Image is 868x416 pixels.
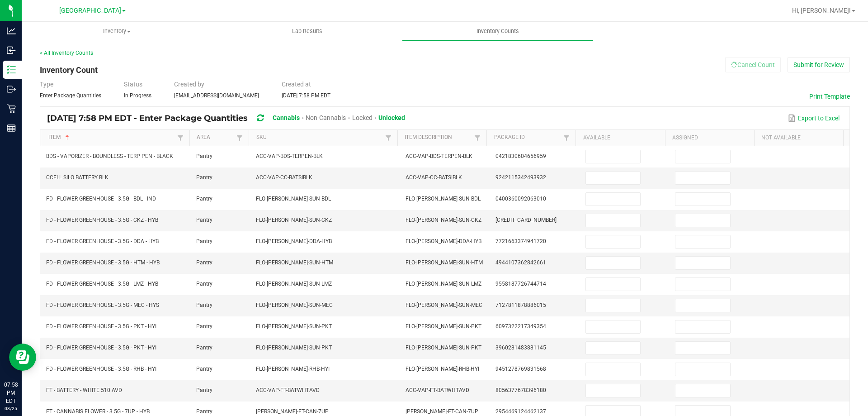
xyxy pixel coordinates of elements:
[406,387,469,393] span: ACC-VAP-FT-BATWHTAVD
[256,259,333,266] span: FLO-[PERSON_NAME]-SUN-HTM
[7,46,16,55] inline-svg: Inbound
[495,259,546,266] span: 4944107362842661
[46,387,122,393] span: FT - BATTERY - WHITE 510 AVD
[212,22,402,41] a: Lab Results
[282,92,330,99] span: [DATE] 7:58 PM EDT
[406,238,481,244] span: FLO-[PERSON_NAME]-DDA-HYB
[46,366,156,372] span: FD - FLOWER GREENHOUSE - 3.5G - RHB - HYI
[196,408,212,415] span: Pantry
[402,22,593,41] a: Inventory Counts
[174,81,204,88] span: Created by
[7,85,16,94] inline-svg: Outbound
[46,408,150,415] span: FT - CANNABIS FLOWER - 3.5G - 7UP - HYB
[196,238,212,244] span: Pantry
[256,302,333,308] span: FLO-[PERSON_NAME]-SUN-MEC
[196,344,212,351] span: Pantry
[494,134,561,141] a: Package IdSortable
[495,196,546,202] span: 0400360092063010
[256,217,332,223] span: FLO-[PERSON_NAME]-SUN-CKZ
[46,196,156,202] span: FD - FLOWER GREENHOUSE - 3.5G - BDL - IND
[406,366,479,372] span: FLO-[PERSON_NAME]-RHB-HYI
[234,132,245,143] a: Filter
[22,27,212,35] span: Inventory
[40,92,101,99] span: Enter Package Quantities
[9,344,36,371] iframe: Resource center
[256,238,332,244] span: FLO-[PERSON_NAME]-DDA-HYB
[495,408,546,415] span: 2954469124462137
[256,366,330,372] span: FLO-[PERSON_NAME]-RHB-HYI
[406,259,483,266] span: FLO-[PERSON_NAME]-SUN-HTM
[46,153,173,159] span: BDS - VAPORIZER - BOUNDLESS - TERP PEN - BLACK
[495,174,546,181] span: 9242115342493932
[7,26,16,35] inline-svg: Analytics
[786,110,842,126] button: Export to Excel
[124,92,151,99] span: In Progress
[40,50,93,56] a: < All Inventory Counts
[406,281,481,287] span: FLO-[PERSON_NAME]-SUN-LMZ
[378,114,405,121] span: Unlocked
[809,92,850,101] button: Print Template
[256,387,320,393] span: ACC-VAP-FT-BATWHTAVD
[4,405,18,412] p: 08/25
[7,104,16,113] inline-svg: Retail
[788,57,850,72] button: Submit for Review
[256,174,312,181] span: ACC-VAP-CC-BATSIBLK
[196,387,212,393] span: Pantry
[406,323,481,330] span: FLO-[PERSON_NAME]-SUN-PKT
[196,217,212,223] span: Pantry
[472,132,483,143] a: Filter
[196,259,212,266] span: Pantry
[495,344,546,351] span: 3960281483881145
[406,344,481,351] span: FLO-[PERSON_NAME]-SUN-PKT
[196,153,212,159] span: Pantry
[406,174,462,181] span: ACC-VAP-CC-BATSIBLK
[7,124,16,133] inline-svg: Reports
[256,281,332,287] span: FLO-[PERSON_NAME]-SUN-LMZ
[40,81,53,88] span: Type
[495,153,546,159] span: 0421830604656959
[725,57,781,72] button: Cancel Count
[495,366,546,372] span: 9451278769831568
[64,134,71,141] span: Sortable
[495,217,557,223] span: [CREDIT_CARD_NUMBER]
[282,81,311,88] span: Created at
[495,323,546,330] span: 6097322217349354
[406,153,472,159] span: ACC-VAP-BDS-TERPEN-BLK
[46,281,158,287] span: FD - FLOWER GREENHOUSE - 3.5G - LMZ - HYB
[196,323,212,330] span: Pantry
[406,217,481,223] span: FLO-[PERSON_NAME]-SUN-CKZ
[174,92,259,99] span: [EMAIL_ADDRESS][DOMAIN_NAME]
[464,27,531,35] span: Inventory Counts
[256,134,383,141] a: SKUSortable
[196,196,212,202] span: Pantry
[256,153,323,159] span: ACC-VAP-BDS-TERPEN-BLK
[256,344,332,351] span: FLO-[PERSON_NAME]-SUN-PKT
[46,174,108,181] span: CCELL SILO BATTERY BLK
[273,114,300,121] span: Cannabis
[46,259,160,266] span: FD - FLOWER GREENHOUSE - 3.5G - HTM - HYB
[352,114,373,121] span: Locked
[46,217,158,223] span: FD - FLOWER GREENHOUSE - 3.5G - CKZ - HYB
[754,130,843,146] th: Not Available
[256,323,332,330] span: FLO-[PERSON_NAME]-SUN-PKT
[561,132,572,143] a: Filter
[196,281,212,287] span: Pantry
[59,7,121,14] span: [GEOGRAPHIC_DATA]
[665,130,754,146] th: Assigned
[495,238,546,244] span: 7721663374941720
[196,366,212,372] span: Pantry
[495,302,546,308] span: 7127811878886015
[4,381,18,405] p: 07:58 PM EDT
[46,238,159,244] span: FD - FLOWER GREENHOUSE - 3.5G - DDA - HYB
[256,408,329,415] span: [PERSON_NAME]-FT-CAN-7UP
[792,7,851,14] span: Hi, [PERSON_NAME]!
[7,65,16,74] inline-svg: Inventory
[196,302,212,308] span: Pantry
[47,110,412,127] div: [DATE] 7:58 PM EDT - Enter Package Quantities
[306,114,346,121] span: Non-Cannabis
[495,387,546,393] span: 8056377678396180
[383,132,394,143] a: Filter
[406,196,481,202] span: FLO-[PERSON_NAME]-SUN-BDL
[280,27,335,35] span: Lab Results
[495,281,546,287] span: 9558187726744714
